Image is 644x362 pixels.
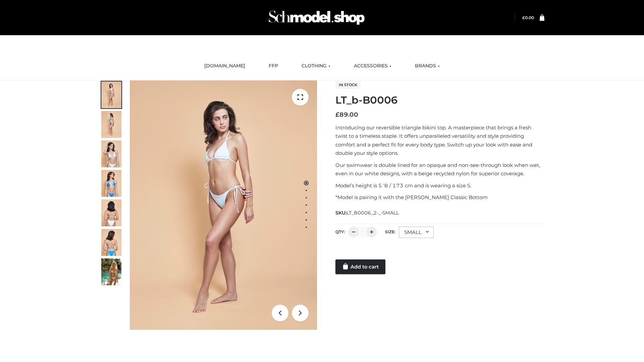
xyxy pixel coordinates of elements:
[522,15,534,20] a: £0.00
[101,258,121,285] img: Arieltop_CloudNine_AzureSky2.jpg
[335,111,358,118] bdi: 89.00
[522,15,534,20] bdi: 0.00
[101,140,121,167] img: ArielClassicBikiniTop_CloudNine_AzureSky_OW114ECO_3-scaled.jpg
[335,94,544,106] h1: LT_b-B0006
[101,229,121,256] img: ArielClassicBikiniTop_CloudNine_AzureSky_OW114ECO_8-scaled.jpg
[335,123,544,158] p: Introducing our reversible triangle bikini top. A masterpiece that brings a fresh twist to a time...
[101,111,121,138] img: ArielClassicBikiniTop_CloudNine_AzureSky_OW114ECO_2-scaled.jpg
[522,15,525,20] span: £
[335,229,345,234] label: QTY:
[335,193,544,202] p: *Model is pairing it with the [PERSON_NAME] Classic Bottom
[335,161,544,178] p: Our swimwear is double lined for an opaque and non-see-through look when wet, even in our white d...
[101,170,121,197] img: ArielClassicBikiniTop_CloudNine_AzureSky_OW114ECO_4-scaled.jpg
[335,259,385,274] a: Add to cart
[349,59,396,73] a: ACCESSORIES
[199,59,250,73] a: [DOMAIN_NAME]
[335,111,339,118] span: £
[346,210,399,216] span: LT_B0006_2-_-SMALL
[101,81,121,108] img: ArielClassicBikiniTop_CloudNine_AzureSky_OW114ECO_1-scaled.jpg
[130,80,317,330] img: ArielClassicBikiniTop_CloudNine_AzureSky_OW114ECO_1
[335,181,544,190] p: Model’s height is 5 ‘8 / 173 cm and is wearing a size S.
[266,4,367,31] img: Schmodel Admin 964
[335,81,361,89] span: In stock
[399,227,434,238] div: SMALL
[410,59,445,73] a: BRANDS
[297,59,335,73] a: CLOTHING
[335,209,399,217] span: SKU:
[101,199,121,226] img: ArielClassicBikiniTop_CloudNine_AzureSky_OW114ECO_7-scaled.jpg
[385,229,395,234] label: Size:
[264,59,283,73] a: FFP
